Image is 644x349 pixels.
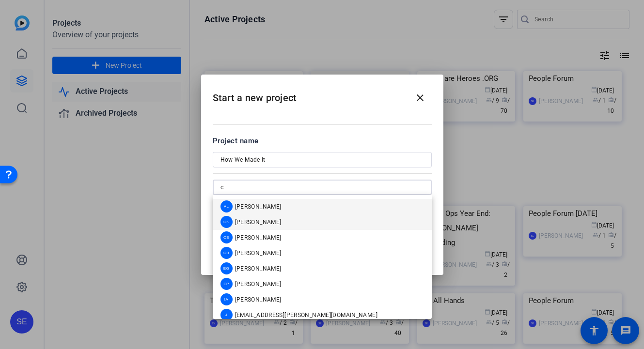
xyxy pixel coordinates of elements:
span: [PERSON_NAME] [235,234,282,242]
span: [PERSON_NAME] [235,280,282,288]
span: [PERSON_NAME] [235,265,282,273]
span: [PERSON_NAME] [235,249,282,257]
h2: Start a new project [201,75,443,114]
input: Add others: Type email or team members name [220,182,424,193]
div: EP [220,278,233,290]
div: IA [220,293,233,305]
div: J [220,309,233,321]
input: Enter Project Name [220,154,424,166]
div: EG [220,262,233,274]
div: AL [220,200,233,212]
mat-icon: close [414,92,426,104]
span: [PERSON_NAME] [235,203,282,211]
div: CB [220,247,233,259]
div: CB [220,231,233,243]
span: [EMAIL_ADDRESS][PERSON_NAME][DOMAIN_NAME] [235,311,377,319]
span: [PERSON_NAME] [235,218,282,226]
span: [PERSON_NAME] [235,296,282,303]
div: CK [220,216,233,228]
div: Project name [213,136,432,146]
